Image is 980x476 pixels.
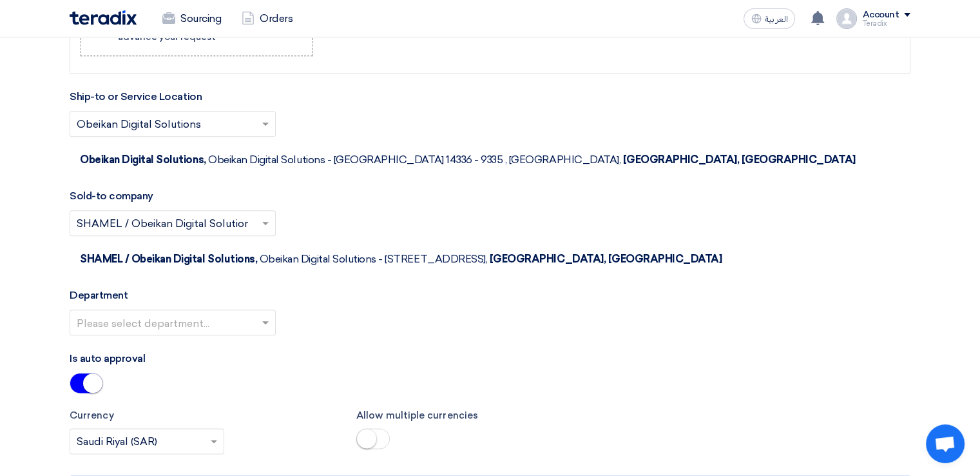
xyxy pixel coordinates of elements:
[764,15,787,24] span: العربية
[862,20,910,27] div: Teradix
[862,10,899,21] div: Account
[260,253,487,265] span: Obeikan Digital Solutions - [STREET_ADDRESS],
[623,154,856,166] span: [GEOGRAPHIC_DATA], [GEOGRAPHIC_DATA]
[152,5,231,33] a: Sourcing
[356,408,624,423] label: Allow multiple currencies
[231,5,303,33] a: Orders
[80,253,257,265] span: SHAMEL / Obeikan Digital Solutions,
[836,8,857,29] img: profile_test.png
[490,253,722,265] span: [GEOGRAPHIC_DATA], [GEOGRAPHIC_DATA]
[926,424,965,463] a: Open chat
[744,8,795,29] button: العربية
[208,154,620,166] span: Obeikan Digital Solutions - [GEOGRAPHIC_DATA] 14336 - 9335 , [GEOGRAPHIC_DATA],
[70,408,337,423] label: Currency
[70,351,145,366] label: Is auto approval
[70,288,128,303] label: Department
[80,154,206,166] span: Obeikan Digital Solutions,
[70,188,153,204] label: Sold-to company
[70,10,137,25] img: Teradix logo
[70,89,202,104] label: Ship-to or Service Location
